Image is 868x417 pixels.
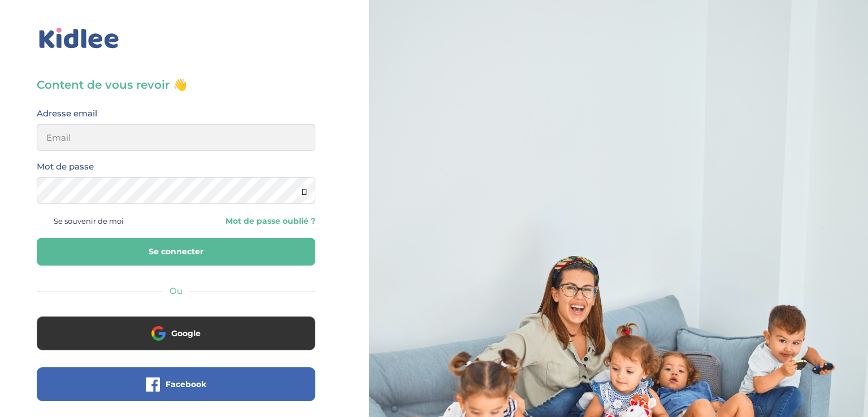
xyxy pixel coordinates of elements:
label: Adresse email [37,106,97,121]
a: Facebook [37,386,315,397]
button: Se connecter [37,238,315,266]
input: Email [37,124,315,151]
img: google.png [151,326,166,340]
span: Facebook [166,379,206,390]
img: logo_kidlee_bleu [37,25,121,51]
span: Se souvenir de moi [54,214,124,228]
h3: Content de vous revoir 👋 [37,77,315,93]
button: Google [37,316,315,350]
span: Google [171,328,201,339]
a: Mot de passe oublié ? [184,216,315,227]
label: Mot de passe [37,159,94,174]
button: Facebook [37,367,315,401]
a: Google [37,336,315,346]
img: facebook.png [146,377,160,392]
span: Ou [170,285,183,296]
